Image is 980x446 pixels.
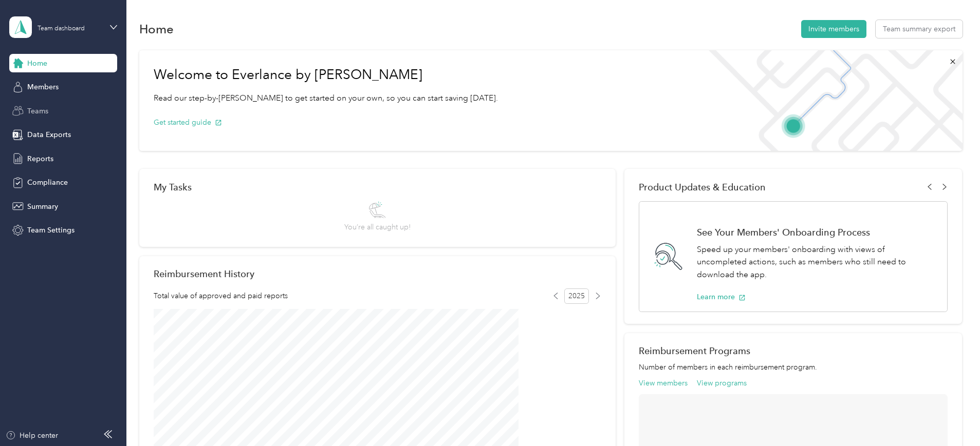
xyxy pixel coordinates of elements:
div: Team dashboard [38,26,85,32]
p: Read our step-by-[PERSON_NAME] to get started on your own, so you can start saving [DATE]. [154,92,498,105]
p: Speed up your members' onboarding with views of uncompleted actions, such as members who still ne... [697,243,936,281]
span: You’re all caught up! [344,222,411,232]
span: Data Exports [27,129,71,140]
span: Members [27,82,59,92]
button: View programs [697,378,747,389]
div: My Tasks [154,182,601,192]
span: Product Updates & Education [639,182,766,192]
span: Team Settings [27,225,75,236]
button: Get started guide [154,117,222,128]
button: Team summary export [876,20,963,38]
span: Teams [27,106,48,117]
button: View members [639,378,688,389]
button: Help center [6,430,58,441]
p: Number of members in each reimbursement program. [639,362,948,373]
h1: See Your Members' Onboarding Process [697,227,936,238]
span: Home [27,58,47,69]
h2: Reimbursement History [154,268,254,279]
h1: Welcome to Everlance by [PERSON_NAME] [154,67,498,83]
span: 2025 [564,288,589,304]
span: Reports [27,153,53,164]
img: Welcome to everlance [698,50,962,151]
button: Learn more [697,292,746,302]
span: Compliance [27,177,68,188]
span: Total value of approved and paid reports [154,290,288,301]
button: Invite members [801,20,866,38]
h2: Reimbursement Programs [639,345,948,356]
h1: Home [139,24,174,34]
span: Summary [27,201,58,212]
iframe: Everlance-gr Chat Button Frame [922,389,980,446]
